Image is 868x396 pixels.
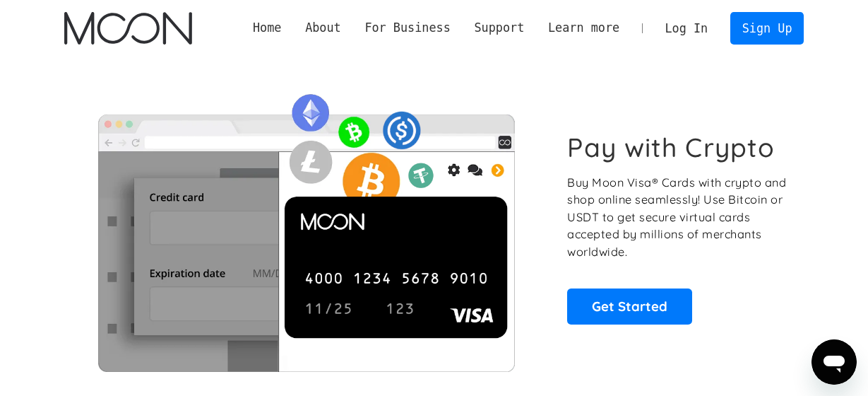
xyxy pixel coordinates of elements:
[64,12,192,45] a: home
[567,174,788,261] p: Buy Moon Visa® Cards with crypto and shop online seamlessly! Use Bitcoin or USDT to get secure vi...
[463,19,536,37] div: Support
[241,19,293,37] a: Home
[64,12,192,45] img: Moon Logo
[305,19,341,37] div: About
[293,19,352,37] div: About
[536,19,631,37] div: Learn more
[548,19,619,37] div: Learn more
[653,13,720,44] a: Log In
[474,19,524,37] div: Support
[64,84,548,371] img: Moon Cards let you spend your crypto anywhere Visa is accepted.
[353,19,463,37] div: For Business
[730,12,804,44] a: Sign Up
[567,289,692,324] a: Get Started
[811,339,857,385] iframe: Button to launch messaging window
[567,132,775,163] h1: Pay with Crypto
[364,19,450,37] div: For Business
